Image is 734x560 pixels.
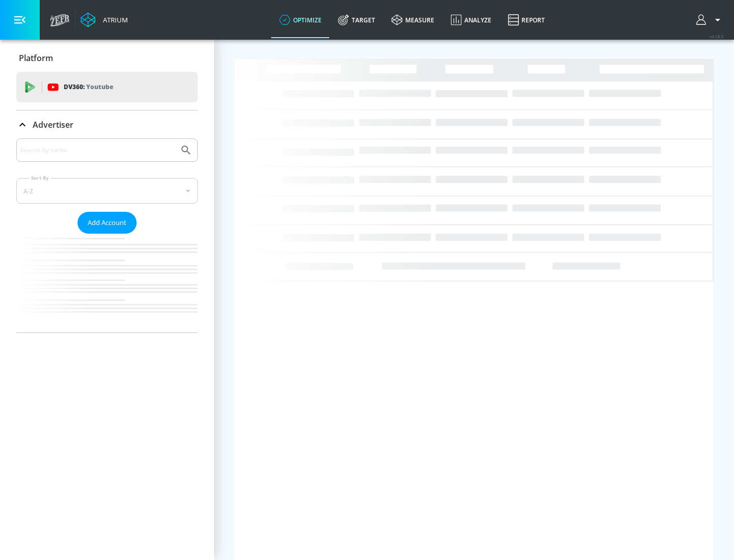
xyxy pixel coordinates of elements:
[77,212,137,234] button: Add Account
[442,2,500,38] a: Analyze
[16,110,198,139] div: Advertiser
[330,2,383,38] a: Target
[16,138,198,332] div: Advertiser
[29,175,51,181] label: Sort By
[500,2,553,38] a: Report
[710,34,724,39] span: v 4.28.0
[64,81,113,93] p: DV360:
[383,2,442,38] a: measure
[33,119,73,130] p: Advertiser
[16,178,198,204] div: A-Z
[16,72,198,102] div: DV360: Youtube
[99,15,128,24] div: Atrium
[19,52,53,64] p: Platform
[271,2,330,38] a: optimize
[88,217,126,229] span: Add Account
[16,234,198,332] nav: list of Advertiser
[86,81,113,92] p: Youtube
[16,44,198,72] div: Platform
[20,144,175,157] input: Search by name
[81,12,128,27] a: Atrium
